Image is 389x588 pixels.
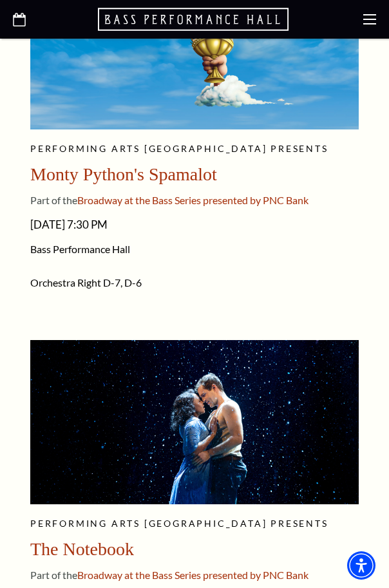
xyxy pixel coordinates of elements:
[77,194,308,206] span: Broadway at the Bass Series presented by PNC Bank
[30,243,359,256] span: Bass Performance Hall
[103,276,142,289] span: D-7, D-6
[30,194,77,206] span: Part of the
[13,10,26,29] a: Open this option
[30,539,134,559] span: The Notebook
[77,569,308,581] span: Broadway at the Bass Series presented by PNC Bank
[30,143,328,154] span: Performing Arts [GEOGRAPHIC_DATA] presents
[30,214,359,235] span: [DATE] 7:30 PM
[30,569,77,581] span: Part of the
[30,164,217,184] span: Monty Python's Spamalot
[30,340,359,504] img: A couple embraces in a snowy scene, surrounded by a dark background filled with sparkling snowfla...
[30,276,101,289] span: Orchestra Right
[347,551,375,580] div: Accessibility Menu
[98,6,291,32] a: Open this option
[30,518,328,529] span: Performing Arts [GEOGRAPHIC_DATA] presents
